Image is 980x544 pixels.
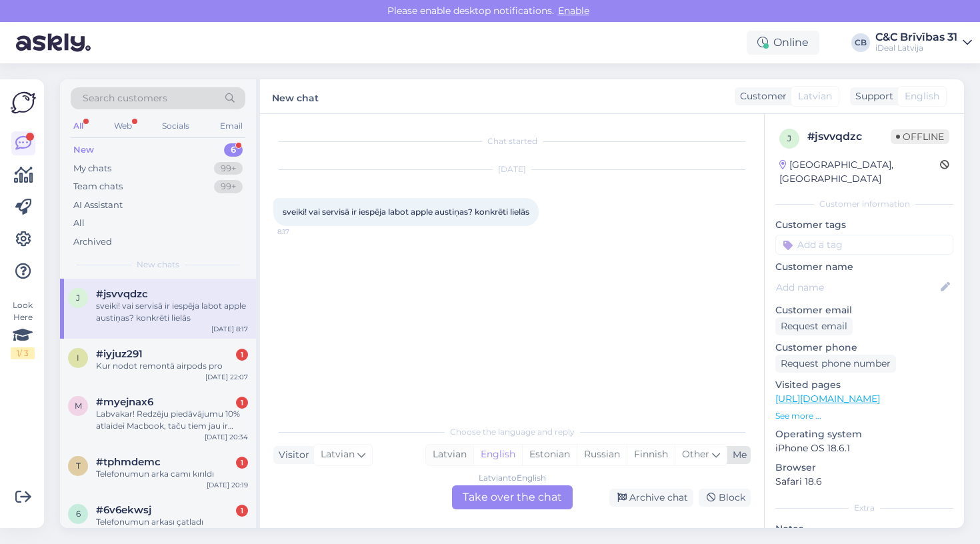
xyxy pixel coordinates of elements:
[735,89,787,103] div: Customer
[214,162,243,175] div: 99+
[236,397,248,409] div: 1
[699,489,751,507] div: Block
[111,117,135,135] div: Web
[224,143,243,157] div: 6
[96,360,248,372] div: Kur nodot remontā airpods pro
[273,448,309,462] div: Visitor
[452,485,573,509] div: Take over the chat
[273,135,751,147] div: Chat started
[775,441,953,455] p: iPhone OS 18.6.1
[236,349,248,361] div: 1
[775,522,953,536] p: Notes
[96,468,248,480] div: Telefonumun arka camı kırıldı
[609,489,693,507] div: Archive chat
[747,31,819,55] div: Online
[779,158,940,186] div: [GEOGRAPHIC_DATA], [GEOGRAPHIC_DATA]
[775,198,953,210] div: Customer information
[96,516,248,540] div: Telefonumun arkası çatladı değiştirmek istiyorım
[273,426,751,438] div: Choose the language and reply
[75,401,82,411] span: m
[850,89,893,103] div: Support
[775,461,953,475] p: Browser
[473,445,522,465] div: English
[776,280,938,295] input: Add name
[875,32,957,43] div: C&C Brīvības 31
[207,480,248,490] div: [DATE] 20:19
[11,90,36,115] img: Askly Logo
[76,509,81,519] span: 6
[798,89,832,103] span: Latvian
[905,89,939,103] span: English
[96,396,153,408] span: #myejnax6
[96,348,143,360] span: #iyjuz291
[96,504,151,516] span: #6v6ekwsj
[76,293,80,303] span: j
[787,133,791,143] span: j
[96,288,148,300] span: #jsvvqdzc
[277,227,327,237] span: 8:17
[522,445,577,465] div: Estonian
[875,43,957,53] div: iDeal Latvija
[71,117,86,135] div: All
[73,162,111,175] div: My chats
[205,432,248,442] div: [DATE] 20:34
[577,445,627,465] div: Russian
[83,91,167,105] span: Search customers
[426,445,473,465] div: Latvian
[272,87,319,105] label: New chat
[775,502,953,514] div: Extra
[875,32,972,53] a: C&C Brīvības 31iDeal Latvija
[283,207,529,217] span: sveiki! vai servisā ir iespēja labot apple austiņas? konkrēti lielās
[775,355,896,373] div: Request phone number
[627,445,675,465] div: Finnish
[73,235,112,249] div: Archived
[73,217,85,230] div: All
[11,347,35,359] div: 1 / 3
[851,33,870,52] div: CB
[159,117,192,135] div: Socials
[727,448,747,462] div: Me
[321,447,355,462] span: Latvian
[137,259,179,271] span: New chats
[73,199,123,212] div: AI Assistant
[775,475,953,489] p: Safari 18.6
[76,461,81,471] span: t
[205,372,248,382] div: [DATE] 22:07
[73,143,94,157] div: New
[775,410,953,422] p: See more ...
[96,408,248,432] div: Labvakar! Redzēju piedāvājumu 10% atlaidei Macbook, taču tiem jau ir norādīta neliela atlaide. Va...
[479,472,546,484] div: Latvian to English
[96,456,161,468] span: #tphmdemc
[96,300,248,324] div: sveiki! vai servisā ir iespēja labot apple austiņas? konkrēti lielās
[211,324,248,334] div: [DATE] 8:17
[775,427,953,441] p: Operating system
[273,163,751,175] div: [DATE]
[775,235,953,255] input: Add a tag
[775,378,953,392] p: Visited pages
[77,353,79,363] span: i
[214,180,243,193] div: 99+
[807,129,891,145] div: # jsvvqdzc
[775,393,880,405] a: [URL][DOMAIN_NAME]
[73,180,123,193] div: Team chats
[775,303,953,317] p: Customer email
[775,260,953,274] p: Customer name
[891,129,949,144] span: Offline
[236,505,248,517] div: 1
[236,457,248,469] div: 1
[11,299,35,359] div: Look Here
[775,218,953,232] p: Customer tags
[554,5,593,17] span: Enable
[775,341,953,355] p: Customer phone
[682,448,709,460] span: Other
[775,317,853,335] div: Request email
[217,117,245,135] div: Email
